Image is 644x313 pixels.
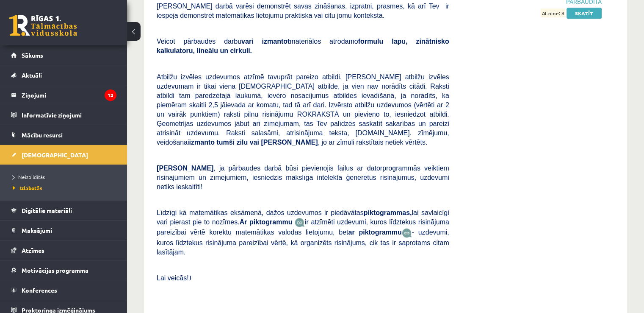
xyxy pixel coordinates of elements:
span: , ja pārbaudes darbā būsi pievienojis failus ar datorprogrammās veiktiem risinājumiem un zīmējumi... [157,165,449,190]
a: Motivācijas programma [11,260,116,280]
span: Motivācijas programma [22,266,88,274]
span: Mācību resursi [22,131,63,139]
span: Atzīme: 8 [541,8,565,17]
legend: Informatīvie ziņojumi [22,105,116,125]
span: [DEMOGRAPHIC_DATA] [22,151,88,159]
span: J [189,274,191,282]
span: ir atzīmēti uzdevumi, kuros līdztekus risinājuma pareizībai vērtē korektu matemātikas valodas lie... [157,218,449,236]
a: Informatīvie ziņojumi [11,105,116,125]
span: - uzdevumi, kuros līdztekus risinājuma pareizībai vērtē, kā organizēts risinājums, cik tas ir sap... [157,229,449,255]
b: formulu lapu, zinātnisko kalkulatoru, lineālu un cirkuli. [157,38,449,54]
span: Aktuāli [22,71,42,79]
b: izmanto [189,139,215,146]
span: Izlabotās [13,184,42,191]
b: Ar piktogrammu [240,218,293,226]
legend: Ziņojumi [22,85,116,105]
b: tumši zilu vai [PERSON_NAME] [216,139,318,146]
span: Sākums [22,51,43,59]
a: Mācību resursi [11,125,116,145]
a: Neizpildītās [13,173,119,181]
a: Maksājumi [11,221,116,240]
a: Rīgas 1. Tālmācības vidusskola [9,15,77,36]
legend: Maksājumi [22,221,116,240]
span: Digitālie materiāli [22,207,72,214]
a: Aktuāli [11,65,116,85]
a: [DEMOGRAPHIC_DATA] [11,145,116,165]
b: ar piktogrammu [348,229,401,236]
a: Izlabotās [13,184,119,192]
span: [PERSON_NAME] [157,165,213,172]
b: vari izmantot [241,38,290,45]
i: 13 [105,89,116,101]
span: Neizpildītās [13,173,45,180]
span: Konferences [22,286,57,294]
span: Līdzīgi kā matemātikas eksāmenā, dažos uzdevumos ir piedāvātas lai savlaicīgi vari pierast pie to... [157,209,449,226]
span: Lai veicās! [157,274,189,282]
span: Atzīmes [22,246,44,254]
a: Digitālie materiāli [11,201,116,220]
img: wKvN42sLe3LLwAAAABJRU5ErkJggg== [402,228,412,238]
a: Atzīmes [11,240,116,260]
span: Atbilžu izvēles uzdevumos atzīmē tavuprāt pareizo atbildi. [PERSON_NAME] atbilžu izvēles uzdevuma... [157,73,449,146]
span: [PERSON_NAME] darbā varēsi demonstrēt savas zināšanas, izpratni, prasmes, kā arī Tev ir iespēja d... [157,3,449,19]
a: Skatīt [567,8,602,19]
a: Ziņojumi13 [11,85,116,105]
b: piktogrammas, [364,209,412,216]
a: Sākums [11,45,116,65]
span: Veicot pārbaudes darbu materiālos atrodamo [157,38,449,54]
a: Konferences [11,280,116,300]
img: JfuEzvunn4EvwAAAAASUVORK5CYII= [295,218,305,227]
